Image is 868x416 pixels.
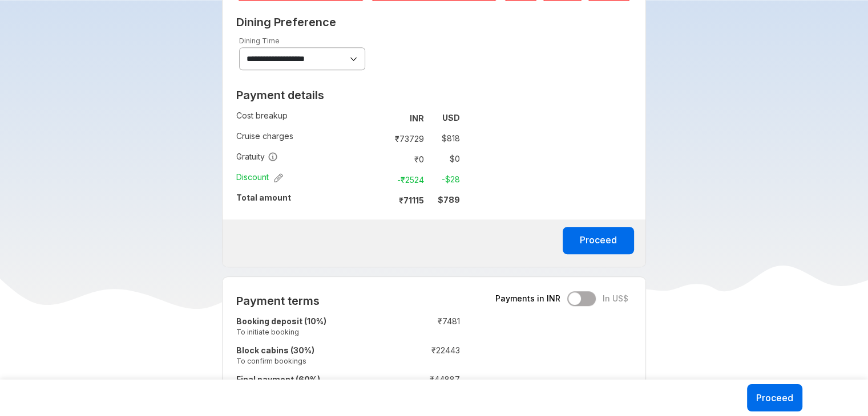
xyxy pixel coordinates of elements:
[442,113,460,123] strong: USD
[392,313,460,342] td: ₹ 7481
[376,128,381,149] td: :
[239,36,280,45] label: Dining Time
[381,172,429,187] td: -₹ 2524
[236,345,314,355] strong: Block cabins (30%)
[392,342,460,372] td: ₹ 22443
[236,356,386,366] small: To confirm bookings
[399,195,424,205] strong: ₹ 71115
[236,151,278,162] span: Gratuity
[429,172,460,187] td: -$ 28
[392,372,460,401] td: ₹ 44887
[410,113,424,123] strong: INR
[376,190,381,210] td: :
[236,108,376,128] td: Cost breakup
[386,313,392,342] td: :
[747,384,802,411] button: Proceed
[236,316,326,326] strong: Booking deposit (10%)
[563,227,634,254] button: Proceed
[236,327,386,337] small: To initiate booking
[386,372,392,401] td: :
[381,130,429,146] td: ₹ 73729
[236,88,460,102] h2: Payment details
[376,108,381,128] td: :
[376,169,381,190] td: :
[495,293,560,304] span: Payments in INR
[236,294,460,308] h2: Payment terms
[386,342,392,372] td: :
[429,151,460,167] td: $ 0
[438,195,460,205] strong: $ 789
[236,15,632,29] h2: Dining Preference
[236,172,283,183] span: Discount
[603,293,628,304] span: In US$
[236,128,376,149] td: Cruise charges
[236,374,320,384] strong: Final payment (60%)
[429,130,460,146] td: $ 818
[381,151,429,167] td: ₹ 0
[376,149,381,169] td: :
[236,193,291,202] strong: Total amount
